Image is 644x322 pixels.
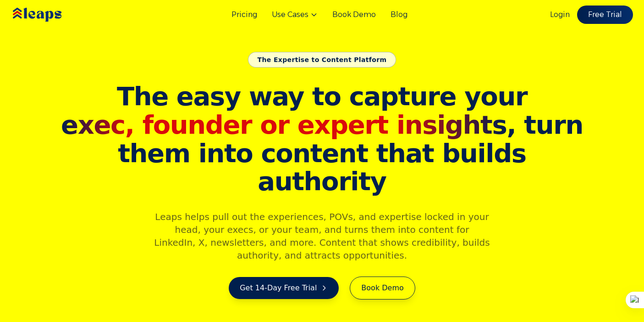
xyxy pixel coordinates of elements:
a: Book Demo [332,9,376,20]
div: The Expertise to Content Platform [248,52,396,68]
a: Blog [391,9,407,20]
img: Leaps Logo [11,1,89,28]
span: , turn [58,111,586,139]
button: Use Cases [272,9,318,20]
span: them into content that builds authority [58,139,586,196]
span: The easy way to capture your [117,81,527,111]
a: Pricing [231,9,257,20]
a: Free Trial [577,6,633,24]
p: Leaps helps pull out the experiences, POVs, and expertise locked in your head, your execs, or you... [146,210,498,262]
a: Login [550,9,570,20]
span: exec, founder or expert insights [61,110,506,140]
a: Book Demo [350,277,415,299]
a: Get 14-Day Free Trial [229,277,339,299]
